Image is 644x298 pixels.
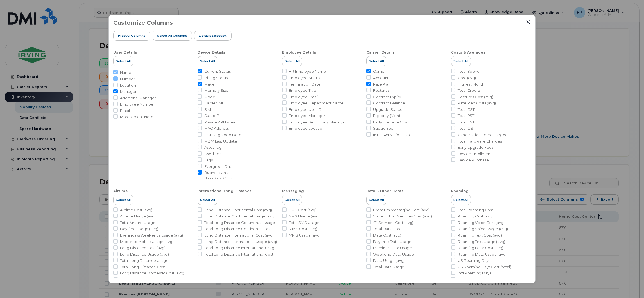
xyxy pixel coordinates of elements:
[373,120,408,125] span: Early Upgrade Cost
[204,120,235,125] span: Private APN Area
[204,94,216,100] span: Model
[204,151,221,157] span: Used For
[199,33,227,38] span: Default Selection
[458,120,475,125] span: Total HST
[289,226,317,231] span: MMS Cost (avg)
[118,33,146,38] span: Hide All Columns
[373,226,401,231] span: Total Data Cost
[458,139,502,144] span: Total Hardware Charges
[373,132,412,137] span: Initial Activation Date
[204,233,274,238] span: Long Distance International Cost (avg)
[204,145,222,150] span: Asset Tag
[289,120,346,125] span: Employee Secondary Manager
[282,56,302,66] button: Select All
[458,252,507,257] span: Roaming Data Usage (avg)
[204,226,272,231] span: Total Long Distance Continental Cost
[458,69,480,74] span: Total Spend
[458,233,502,238] span: Roaming Text Cost (avg)
[120,245,165,251] span: Long Distance Cost (avg)
[120,239,173,244] span: Mobile to Mobile Usage (avg)
[373,220,413,225] span: 411 Services Cost (avg)
[285,198,300,202] span: Select All
[453,198,468,202] span: Select All
[289,100,344,106] span: Employee Department Name
[458,113,474,118] span: Total PST
[451,50,486,55] div: Costs & Averages
[204,220,275,225] span: Total Long Distance Continental Usage
[373,264,404,270] span: Total Data Usage
[204,245,277,251] span: Total Long Distance International Usage
[120,214,156,219] span: Airtime Usage (avg)
[373,82,391,87] span: Rate Plan
[204,176,234,180] small: Home Cost Center
[373,126,393,131] span: Subsidized
[116,198,131,202] span: Select All
[366,189,403,194] div: Data & Other Costs
[458,239,505,244] span: Roaming Text Usage (avg)
[120,83,136,88] span: Location
[113,50,137,55] div: User Details
[458,100,496,106] span: Rate Plan Costs (avg)
[204,164,234,169] span: Evergreen Date
[289,94,318,100] span: Employee Email
[120,277,188,282] span: Long Distance Domestic Usage (avg)
[198,189,252,194] div: International Long Distance
[458,151,492,157] span: Device Enrollment
[373,113,405,118] span: Eligibility (Months)
[289,113,325,118] span: Employee Manager
[458,88,480,93] span: Total Credits
[204,100,225,106] span: Carrier IMEI
[157,33,187,38] span: Select all Columns
[458,277,512,282] span: Int'l Roaming Days Cost (total)
[204,126,229,131] span: MAC Address
[120,207,152,213] span: Airtime Cost (avg)
[204,69,231,74] span: Current Status
[373,245,412,251] span: Evenings Data Usage
[369,198,384,202] span: Select All
[204,88,228,93] span: Memory Size
[289,220,319,225] span: Total SMS Usage
[453,59,468,63] span: Select All
[120,220,155,225] span: Total Airtime Usage
[458,107,475,112] span: Total GST
[204,107,211,112] span: SIM
[373,69,386,74] span: Carrier
[204,157,213,163] span: Tags
[204,252,273,257] span: Total Long Distance International Cost
[194,31,232,41] button: Default Selection
[369,59,384,63] span: Select All
[120,264,165,270] span: Total Long Distance Cost
[282,189,304,194] div: Messaging
[373,94,401,100] span: Contract Expiry
[458,226,508,231] span: Roaming Voice Usage (avg)
[289,69,326,74] span: HR Employee Name
[204,75,228,81] span: Billing Status
[458,245,503,251] span: Roaming Data Cost (avg)
[458,145,493,150] span: Early Upgrade Fees
[113,195,133,205] button: Select All
[116,59,131,63] span: Select All
[458,157,489,163] span: Device Purchase
[204,132,241,137] span: Last Upgraded Date
[204,207,272,213] span: Long Distance Continental Cost (avg)
[289,107,322,112] span: Employee User ID
[282,195,302,205] button: Select All
[153,31,192,41] button: Select all Columns
[198,195,217,205] button: Select All
[458,207,493,213] span: Total Roaming Cost
[458,75,476,81] span: Cost (avg)
[366,56,386,66] button: Select All
[373,239,411,244] span: Daytime Data Usage
[120,108,130,113] span: Email
[204,170,234,175] span: Business Unit
[198,50,225,55] div: Device Details
[451,189,469,194] div: Roaming
[289,233,321,238] span: MMS Usage (avg)
[120,271,184,276] span: Long Distance Domestic Cost (avg)
[204,214,275,219] span: Long Distance Continental Usage (avg)
[204,139,237,144] span: MDM Last Update
[373,233,401,238] span: Data Cost (avg)
[373,107,402,112] span: Upgrade Status
[200,59,215,63] span: Select All
[458,132,508,137] span: Cancellation Fees Charged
